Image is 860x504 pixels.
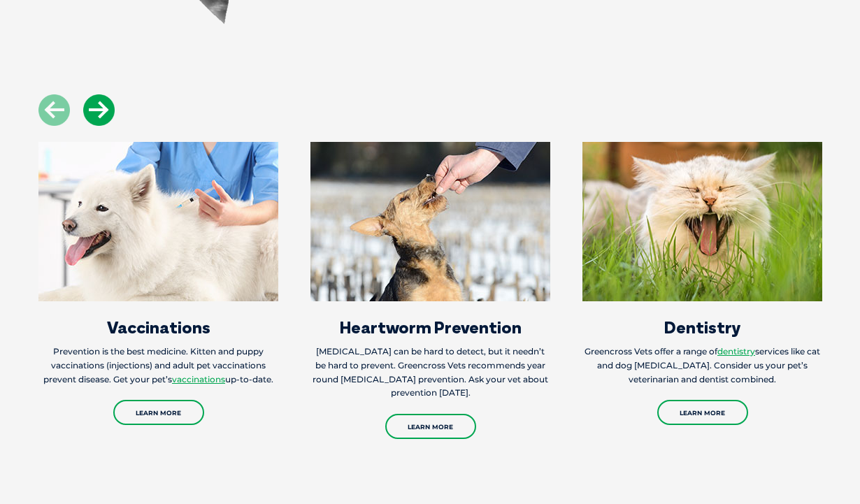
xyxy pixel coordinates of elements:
[582,345,822,387] p: Greencross Vets offer a range of services like cat and dog [MEDICAL_DATA]. Consider us your pet’s...
[172,374,225,384] a: vaccinations
[385,414,476,439] a: Learn More
[310,345,550,401] p: [MEDICAL_DATA] can be hard to detect, but it needn’t be hard to prevent. Greencross Vets recommen...
[310,319,550,336] h3: Heartworm Prevention
[38,345,278,387] p: Prevention is the best medicine. Kitten and puppy vaccinations (injections) and adult pet vaccina...
[717,346,755,357] a: dentistry
[38,319,278,336] h3: Vaccinations
[582,319,822,336] h3: Dentistry
[113,400,204,425] a: Learn More
[657,400,748,425] a: Learn More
